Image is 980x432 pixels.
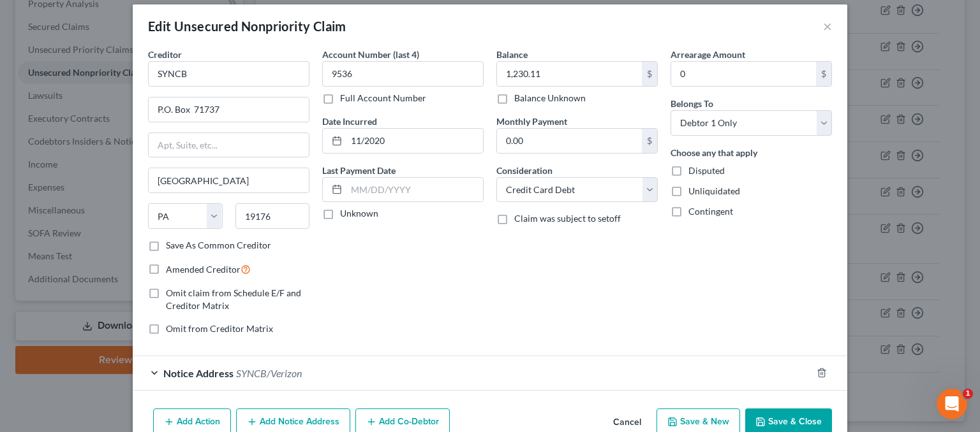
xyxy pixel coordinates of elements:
[149,133,309,157] input: Apt, Suite, etc...
[166,323,273,334] span: Omit from Creditor Matrix
[496,115,567,128] label: Monthly Payment
[340,92,426,104] label: Full Account Number
[163,367,234,379] span: Notice Address
[937,389,967,419] iframe: Intercom live chat
[671,48,745,61] label: Arrearage Amount
[235,203,310,229] input: Enter zip...
[322,115,377,128] label: Date Incurred
[166,287,301,311] span: Omit claim from Schedule E/F and Creditor Matrix
[514,213,621,224] span: Claim was subject to setoff
[671,62,816,86] input: 0.00
[642,62,657,86] div: $
[322,164,396,177] label: Last Payment Date
[148,17,346,35] div: Edit Unsecured Nonpriority Claim
[496,164,553,177] label: Consideration
[346,178,483,202] input: MM/DD/YYYY
[340,207,378,220] label: Unknown
[497,62,642,86] input: 0.00
[322,48,419,61] label: Account Number (last 4)
[166,264,241,275] span: Amended Creditor
[642,129,657,153] div: $
[963,389,973,399] span: 1
[688,185,740,196] span: Unliquidated
[149,168,309,192] input: Enter city...
[496,48,528,61] label: Balance
[514,92,586,104] label: Balance Unknown
[148,61,309,87] input: Search creditor by name...
[149,97,309,122] input: Enter address...
[346,129,483,153] input: MM/DD/YYYY
[236,367,302,379] span: SYNCB/Verizon
[497,129,642,153] input: 0.00
[823,18,832,34] button: ×
[688,206,733,217] span: Contingent
[148,49,182,60] span: Creditor
[322,61,484,87] input: XXXX
[671,146,757,159] label: Choose any that apply
[688,165,725,176] span: Disputed
[671,98,713,109] span: Belongs To
[816,62,831,86] div: $
[166,239,271,252] label: Save As Common Creditor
